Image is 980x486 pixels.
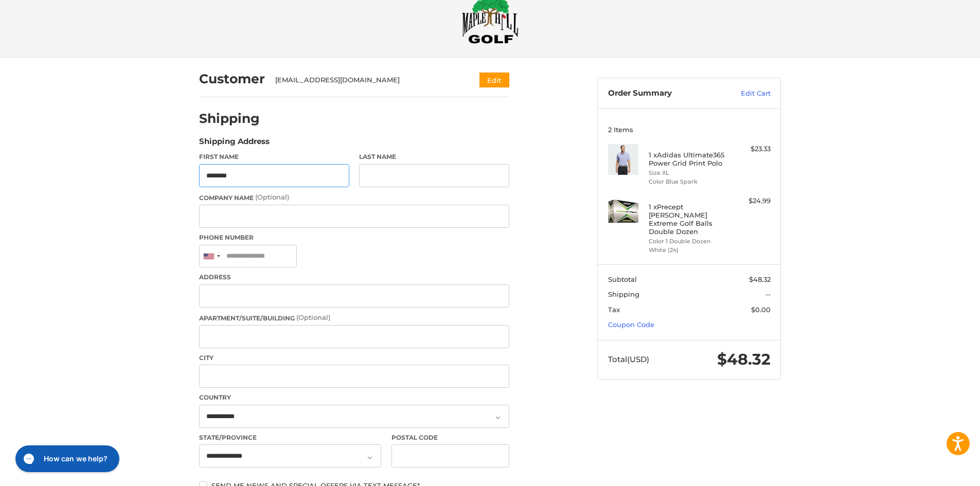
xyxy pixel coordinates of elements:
[479,73,509,87] button: Edit
[199,313,509,323] label: Apartment/Suite/Building
[10,442,122,476] iframe: Gorgias live chat messenger
[199,393,509,402] label: Country
[275,75,460,85] div: [EMAIL_ADDRESS][DOMAIN_NAME]
[649,177,727,186] li: Color Blue Spark
[608,88,719,99] h3: Order Summary
[199,233,509,242] label: Phone Number
[255,193,289,201] small: (Optional)
[200,245,223,267] div: United States: +1
[730,144,771,154] div: $23.33
[608,320,654,329] a: Coupon Code
[199,152,349,161] label: First Name
[199,71,265,87] h2: Customer
[751,305,771,314] span: $0.00
[199,136,270,152] legend: Shipping Address
[649,203,727,236] h4: 1 x Precept [PERSON_NAME] Extreme Golf Balls Double Dozen
[608,125,771,134] h3: 2 Items
[765,290,771,298] span: --
[199,353,509,363] label: City
[608,290,639,298] span: Shipping
[608,275,637,283] span: Subtotal
[608,305,620,314] span: Tax
[649,151,727,168] h4: 1 x Adidas Ultimate365 Power Grid Print Polo
[749,275,771,283] span: $48.32
[719,88,771,99] a: Edit Cart
[608,354,649,364] span: Total (USD)
[199,273,509,282] label: Address
[199,111,260,127] h2: Shipping
[717,350,771,369] span: $48.32
[649,237,727,254] li: Color 1 Double Dozen White (24)
[391,433,510,442] label: Postal Code
[730,196,771,206] div: $24.99
[199,192,509,203] label: Company Name
[649,169,727,177] li: Size XL
[199,433,381,442] label: State/Province
[359,152,509,161] label: Last Name
[296,313,330,321] small: (Optional)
